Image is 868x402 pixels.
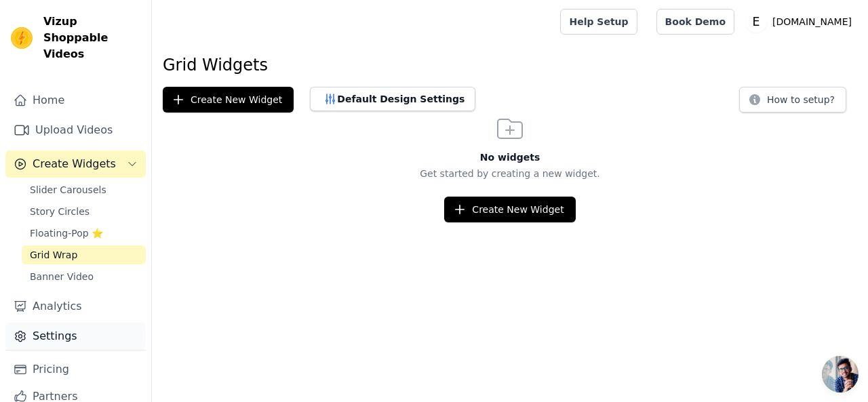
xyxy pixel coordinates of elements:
a: Banner Video [22,267,146,286]
a: Help Setup [560,9,637,35]
span: Slider Carousels [30,183,106,197]
span: Grid Wrap [30,248,77,262]
text: E [753,15,760,28]
p: Get started by creating a new widget. [152,167,868,180]
a: Settings [5,323,146,350]
h3: No widgets [152,150,868,164]
a: Home [5,87,146,114]
a: Story Circles [22,202,146,221]
img: Vizup [11,27,33,49]
h1: Grid Widgets [163,54,857,76]
span: Floating-Pop ⭐ [30,226,103,240]
a: Floating-Pop ⭐ [22,224,146,243]
button: Create Widgets [5,150,146,178]
p: [DOMAIN_NAME] [767,9,857,34]
a: Grid Wrap [22,245,146,264]
button: E [DOMAIN_NAME] [745,9,857,34]
a: Pricing [5,356,146,383]
button: Create New Widget [163,87,294,113]
button: Create New Widget [444,197,575,222]
button: Default Design Settings [310,87,475,111]
span: Banner Video [30,270,94,283]
span: Story Circles [30,205,90,218]
span: Vizup Shoppable Videos [43,14,140,62]
a: Analytics [5,293,146,320]
button: How to setup? [739,87,846,113]
a: Open chat [822,356,859,393]
span: Create Widgets [33,156,116,172]
a: Upload Videos [5,117,146,144]
a: How to setup? [739,96,846,109]
a: Book Demo [656,9,734,35]
a: Slider Carousels [22,180,146,199]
